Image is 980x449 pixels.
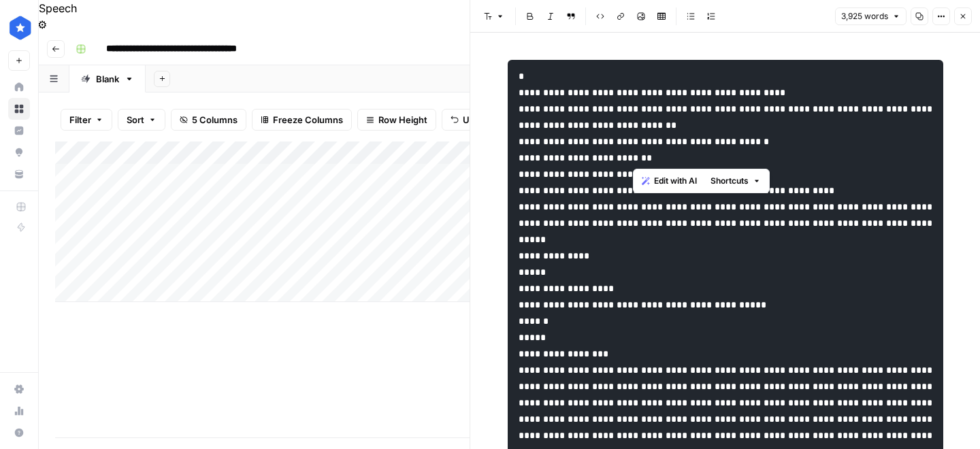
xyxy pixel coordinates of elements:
button: Settings [37,16,47,33]
button: Sort [118,109,165,131]
a: Blank [69,65,146,93]
span: Row Height [378,113,427,127]
button: Shortcuts [705,172,766,190]
button: Undo [442,109,495,131]
span: Freeze Columns [273,113,343,127]
a: Opportunities [8,142,30,163]
button: Filter [61,109,112,131]
a: Settings [8,378,30,400]
a: Usage [8,400,30,422]
span: Shortcuts [710,175,749,187]
span: 5 Columns [192,113,238,127]
span: Undo [463,113,486,127]
a: Insights [8,120,30,142]
button: Edit with AI [636,172,702,190]
div: Blank [96,72,119,86]
span: Filter [69,113,91,127]
a: Your Data [8,163,30,185]
img: ConsumerAffairs Logo [8,16,33,40]
button: Freeze Columns [252,109,352,131]
button: Workspace: ConsumerAffairs [8,11,30,45]
span: Sort [127,113,144,127]
button: 3,925 words [835,7,906,25]
span: 3,925 words [841,10,888,22]
button: Help + Support [8,422,30,444]
a: Browse [8,98,30,120]
span: Edit with AI [654,175,697,187]
button: Row Height [357,109,436,131]
a: Home [8,76,30,98]
button: 5 Columns [171,109,246,131]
